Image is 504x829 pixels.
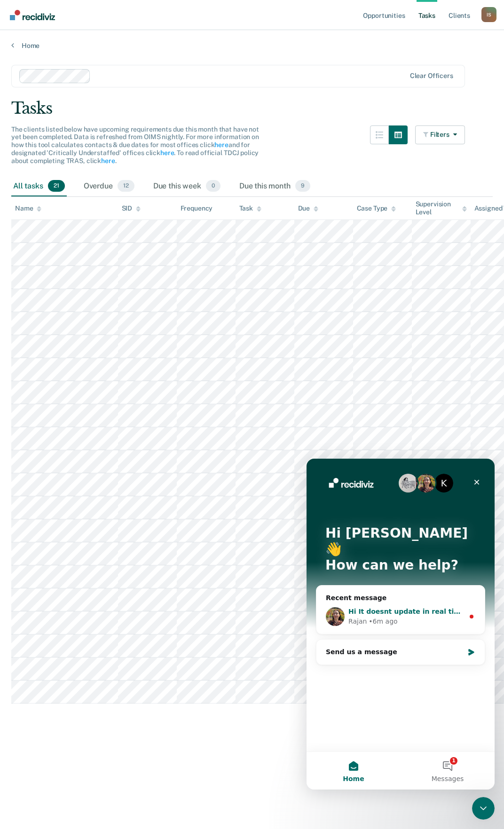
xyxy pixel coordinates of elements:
div: Tasks [11,99,493,118]
div: Task [239,204,261,212]
span: 12 [118,180,134,192]
div: • 6m ago [62,158,91,168]
a: here [101,157,115,164]
div: Case Type [357,204,396,212]
div: Due this month9 [237,176,312,197]
a: Home [11,41,493,50]
span: The clients listed below have upcoming requirements due this month that have not yet been complet... [11,125,259,164]
img: Recidiviz [10,10,55,20]
span: 0 [206,180,220,192]
a: here [214,141,228,149]
div: Overdue12 [82,176,136,197]
div: Supervision Level [416,200,467,216]
div: Name [15,204,41,212]
a: here [160,149,174,156]
div: Rajan [42,158,60,168]
button: Filters [415,125,465,144]
span: 21 [48,180,65,192]
div: SID [122,204,141,212]
div: Close [162,15,179,32]
span: 9 [295,180,310,192]
span: Home [36,317,57,323]
iframe: Intercom live chat [472,797,495,820]
div: All tasks21 [11,176,67,197]
div: Frequency [181,204,213,212]
div: Send us a message [19,188,157,198]
iframe: Intercom live chat [307,459,495,790]
div: Due [298,204,319,212]
button: Messages [94,293,188,331]
div: Due this week0 [151,176,222,197]
span: Messages [125,317,157,323]
div: I S [481,7,496,22]
div: Clear officers [410,72,453,80]
div: Send us a message [9,180,179,206]
button: Profile dropdown button [481,7,496,22]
